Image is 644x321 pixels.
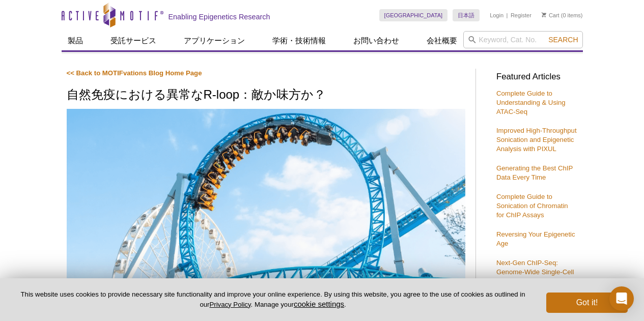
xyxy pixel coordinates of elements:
[496,164,573,181] a: Generating the Best ChIP Data Every Time
[463,31,583,48] input: Keyword, Cat. No.
[496,127,577,153] a: Improved High-Throughput Sonication and Epigenetic Analysis with PIXUL
[347,31,405,50] a: お問い合わせ
[548,36,578,44] span: Search
[67,69,202,77] a: << Back to MOTIFvations Blog Home Page
[490,12,503,19] a: Login
[496,230,575,247] a: Reversing Your Epigenetic Age
[169,12,270,21] h2: Enabling Epigenetics Research
[496,73,578,81] h3: Featured Articles
[507,9,508,21] li: |
[542,12,546,17] img: Your Cart
[496,193,568,219] a: Complete Guide to Sonication of Chromatin for ChIP Assays
[209,301,250,308] a: Privacy Policy
[266,31,332,50] a: 学術・技術情報
[609,286,634,311] div: Open Intercom Messenger
[542,9,583,21] li: (0 items)
[421,31,463,50] a: 会社概要
[178,31,251,50] a: アプリケーション
[104,31,162,50] a: 受託サービス
[453,9,480,21] a: 日本語
[379,9,448,21] a: [GEOGRAPHIC_DATA]
[542,12,559,19] a: Cart
[496,259,574,303] a: Next-Gen ChIP-Seq: Genome-Wide Single-Cell Analysis with Antibody-Guided Chromatin Tagmentation M...
[496,90,566,115] a: Complete Guide to Understanding & Using ATAC-Seq
[294,300,344,308] button: cookie settings
[511,12,531,19] a: Register
[67,88,465,103] h1: 自然免疫における異常なR-loop：敵か味方か？
[16,290,529,309] p: This website uses cookies to provide necessary site functionality and improve your online experie...
[62,31,89,50] a: 製品
[545,35,581,44] button: Search
[546,293,628,313] button: Got it!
